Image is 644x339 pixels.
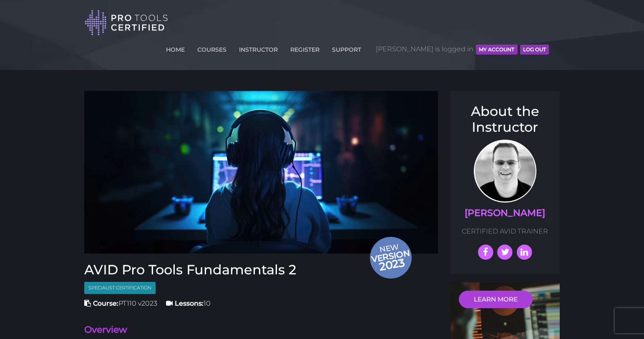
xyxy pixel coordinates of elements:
a: [PERSON_NAME] [465,207,545,218]
h3: AVID Pro Tools Fundamentals 2 [84,262,438,278]
p: CERTIFIED AVID TRAINER [459,226,552,237]
span: 10 [166,299,211,307]
a: COURSES [195,41,229,55]
span: New [370,242,414,274]
a: LEARN MORE [459,291,533,308]
span: [PERSON_NAME] is logged in [376,37,549,62]
a: HOME [164,41,187,55]
span: PT110 v2023 [84,299,157,307]
h3: About the Instructor [459,103,552,136]
span: Specialist Certification [84,282,156,294]
button: MY ACCOUNT [476,45,517,55]
span: version [370,250,411,261]
a: REGISTER [288,41,322,55]
img: Pro Tools Certified Logo [85,9,168,36]
strong: Course: [93,299,118,307]
a: INSTRUCTOR [237,41,280,55]
img: Prof. Scott [474,140,536,203]
strong: Lessons: [175,299,204,307]
a: SUPPORT [330,41,363,55]
button: Log Out [520,45,549,55]
img: Fundamentals 2 Course [84,91,438,254]
span: 2023 [370,254,414,275]
h4: Overview [84,324,438,336]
